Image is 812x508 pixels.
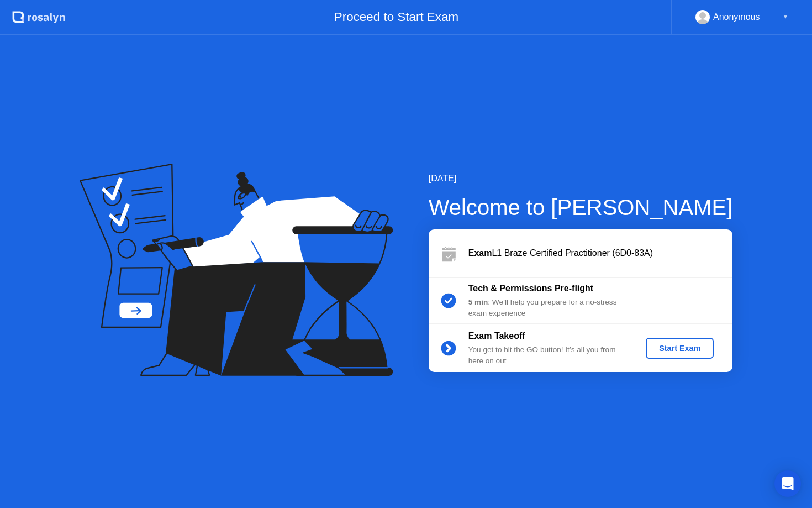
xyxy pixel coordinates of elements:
[468,331,525,341] b: Exam Takeoff
[468,247,732,260] div: L1 Braze Certified Practitioner (6D0-83A)
[429,172,733,185] div: [DATE]
[774,470,801,497] div: Open Intercom Messenger
[468,298,488,306] b: 5 min
[468,248,492,258] b: Exam
[468,284,593,293] b: Tech & Permissions Pre-flight
[650,344,709,353] div: Start Exam
[468,297,628,320] div: : We’ll help you prepare for a no-stress exam experience
[429,191,733,224] div: Welcome to [PERSON_NAME]
[713,10,760,24] div: Anonymous
[468,344,628,367] div: You get to hit the GO button! It’s all you from here on out
[783,10,788,24] div: ▼
[646,338,714,359] button: Start Exam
